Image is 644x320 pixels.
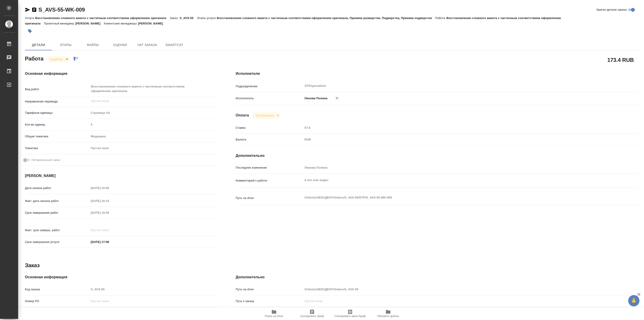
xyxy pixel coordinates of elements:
[252,112,280,119] div: В работе
[236,165,303,170] p: Последнее изменение
[293,307,331,320] button: Скопировать бриф
[236,153,639,158] h4: Дополнительно
[236,274,639,280] h4: Дополнительно
[303,124,606,131] input: Пустое поле
[236,196,303,200] p: Путь на drive
[89,133,218,140] div: Медицина
[300,315,324,318] span: Скопировать бриф
[25,87,89,92] p: Вид работ
[303,176,606,184] textarea: в ппт или индиз
[265,315,283,318] span: Папка на Drive
[435,16,447,20] p: Работа
[138,22,166,25] p: [PERSON_NAME]
[255,114,275,117] button: Не оплачена
[236,287,303,292] p: Путь на drive
[180,16,197,20] p: S_AVS-55
[236,137,303,142] p: Валюта
[303,286,606,293] input: Пустое поле
[89,209,129,216] input: Пустое поле
[25,186,89,190] p: Дата начала работ
[44,22,75,25] p: Проектный менеджер
[369,307,407,320] button: Обновить файлы
[236,113,249,118] h4: Оплата
[104,22,138,25] p: Клиентские менеджеры
[89,198,129,204] input: Пустое поле
[25,99,89,104] p: Направление перевода
[236,126,303,130] p: Ставка
[82,42,104,48] span: Файлы
[334,315,365,318] span: Скопировать мини-бриф
[170,16,180,20] p: Заказ:
[91,98,207,104] input: Пустое поле
[25,211,89,215] p: Срок завершения работ
[89,109,218,117] div: Страница А4
[28,42,49,48] span: Детали
[217,16,435,20] p: Восстановление сложного макета с частичным соответствием оформлению оригинала, Приемка разверстки...
[89,239,129,245] input: ✎ Введи что-нибудь
[163,42,185,48] span: SmartCat
[303,164,606,171] input: Пустое поле
[25,111,89,115] p: Тарифные единицы
[49,57,64,61] button: В работе
[35,16,170,20] p: Восстановление сложного макета с частичным соответствием оформлению оригинала
[303,194,606,201] textarea: /Clients/АВОСДЕНТ/Orders/S_AVS-55/DTP/S_AVS-55-WK-009
[236,84,303,89] p: Подразделение
[25,173,218,179] h4: [PERSON_NAME]
[197,16,217,20] p: Этапы услуги
[75,22,104,25] p: [PERSON_NAME]
[607,56,634,64] h2: 173.4 RUB
[89,227,129,233] input: Пустое поле
[597,7,627,12] span: Кратко детали заказа
[25,16,35,20] p: Услуга
[628,295,639,306] button: 🙏
[332,93,342,103] button: Удалить исполнителя
[89,286,218,293] input: Пустое поле
[25,122,89,127] p: Кол-во единиц
[31,7,37,12] button: Скопировать ссылку
[25,228,89,233] p: Факт. срок заверш. работ
[255,307,293,320] button: Папка на Drive
[89,298,218,304] input: Пустое поле
[55,42,77,48] span: Этапы
[25,274,218,280] h4: Основная информация
[47,56,70,62] div: В работе
[25,240,89,244] p: Срок завершения услуги
[303,298,606,304] input: Пустое поле
[25,26,35,36] button: Добавить тэг
[377,315,399,318] span: Обновить файлы
[25,199,89,203] p: Факт. дата начала работ
[89,185,129,191] input: Пустое поле
[303,136,606,143] div: RUB
[236,299,303,303] p: Путь к заказу
[25,262,40,269] h2: Заказ
[31,158,60,162] span: Нотариальный заказ
[109,42,131,48] span: Оценки
[89,121,218,128] input: Пустое поле
[303,96,328,101] p: Линова Полина
[25,134,89,139] p: Общая тематика
[236,71,639,76] h4: Исполнители
[38,7,85,13] a: S_AVS-55-WK-009
[136,42,158,48] span: Чат заказа
[25,54,43,62] h2: Работа
[331,307,369,320] button: Скопировать мини-бриф
[236,178,303,183] p: Комментарий к работе
[25,7,30,12] button: Скопировать ссылку для ЯМессенджера
[25,71,218,76] h4: Основная информация
[25,287,89,292] p: Код заказа
[91,146,212,150] div: Пустое поле
[236,96,303,101] p: Исполнитель
[89,144,218,152] div: Пустое поле
[25,146,89,150] p: Тематика
[25,299,89,303] p: Номер РО
[630,296,638,305] span: 🙏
